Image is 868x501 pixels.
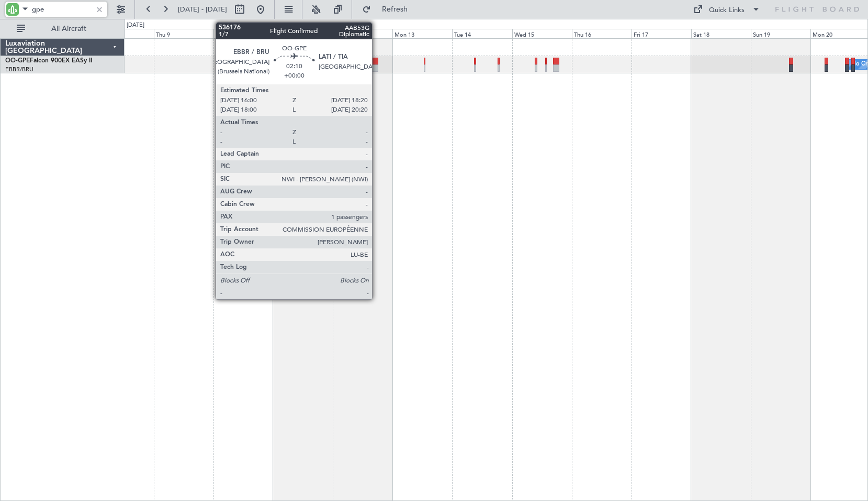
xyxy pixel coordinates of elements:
[333,29,392,38] div: Sun 12
[709,5,745,16] div: Quick Links
[751,29,810,38] div: Sun 19
[127,21,144,30] div: [DATE]
[27,25,110,32] span: All Aircraft
[213,29,273,38] div: Fri 10
[688,1,765,18] button: Quick Links
[632,29,691,38] div: Fri 17
[273,29,333,38] div: Sat 11
[154,29,213,38] div: Thu 9
[178,5,227,14] span: [DATE] - [DATE]
[12,20,114,37] button: All Aircraft
[5,66,33,73] a: EBBR/BRU
[691,29,751,38] div: Sat 18
[572,29,632,38] div: Thu 16
[5,58,92,64] a: OO-GPEFalcon 900EX EASy II
[5,58,30,64] span: OO-GPE
[32,2,92,17] input: A/C (Reg. or Type)
[373,6,417,13] span: Refresh
[452,29,512,38] div: Tue 14
[357,1,420,18] button: Refresh
[276,57,451,72] div: No Crew [GEOGRAPHIC_DATA] ([GEOGRAPHIC_DATA] National)
[392,29,452,38] div: Mon 13
[512,29,572,38] div: Wed 15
